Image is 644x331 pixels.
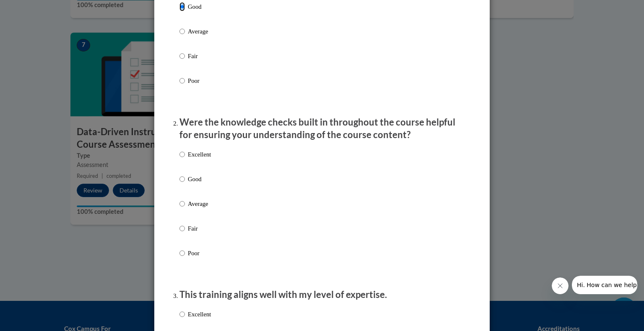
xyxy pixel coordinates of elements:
p: Fair [188,51,211,61]
input: Good [179,2,185,11]
p: Were the knowledge checks built in throughout the course helpful for ensuring your understanding ... [179,116,465,142]
p: Average [188,199,211,208]
input: Excellent [179,150,185,159]
iframe: Message from company [572,276,637,294]
input: Average [179,199,185,208]
input: Poor [179,76,185,85]
input: Fair [179,51,185,61]
p: Average [188,27,211,36]
p: This training aligns well with my level of expertise. [179,288,465,301]
p: Good [188,174,211,184]
input: Excellent [179,310,185,319]
input: Fair [179,224,185,233]
p: Fair [188,224,211,233]
p: Poor [188,76,211,85]
p: Poor [188,249,211,258]
p: Excellent [188,310,211,319]
span: Hi. How can we help? [5,6,68,13]
input: Average [179,27,185,36]
input: Good [179,174,185,184]
iframe: Close message [552,277,569,294]
input: Poor [179,249,185,258]
p: Good [188,2,211,11]
p: Excellent [188,150,211,159]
